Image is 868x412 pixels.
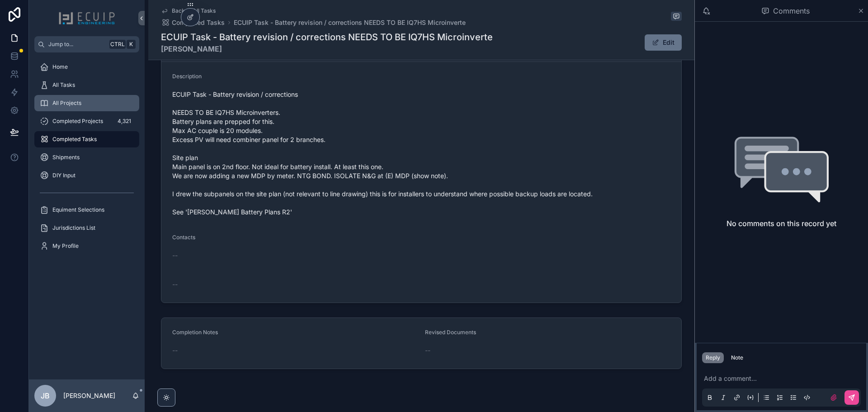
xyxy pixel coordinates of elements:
[34,220,139,236] a: Jurisdictions List
[127,41,135,48] span: K
[172,73,202,80] span: Description
[172,7,216,14] span: Back to All Tasks
[702,352,724,363] button: Reply
[52,81,75,89] span: All Tasks
[425,329,476,336] span: Revised Documents
[52,242,79,250] span: My Profile
[52,63,68,71] span: Home
[52,206,104,213] span: Equiment Selections
[161,43,493,54] strong: [PERSON_NAME]
[41,390,50,401] span: JB
[731,354,743,361] div: Note
[58,11,115,25] img: App logo
[645,34,682,51] button: Edit
[34,149,139,166] a: Shipments
[52,172,75,179] span: DIY Input
[172,18,225,27] span: Completed Tasks
[52,118,103,125] span: Completed Projects
[52,154,80,161] span: Shipments
[52,99,81,107] span: All Projects
[115,116,134,127] div: 4,321
[425,346,430,355] span: --
[172,346,178,355] span: --
[34,59,139,75] a: Home
[34,131,139,147] a: Completed Tasks
[161,18,225,27] a: Completed Tasks
[34,36,139,52] button: Jump to...CtrlK
[172,329,218,336] span: Completion Notes
[34,167,139,184] a: DIY Input
[773,5,810,16] span: Comments
[34,77,139,93] a: All Tasks
[161,7,216,14] a: Back to All Tasks
[172,251,178,260] span: --
[34,238,139,254] a: My Profile
[172,280,178,289] span: --
[29,52,145,266] div: scrollable content
[34,202,139,218] a: Equiment Selections
[726,218,836,229] h2: No comments on this record yet
[52,224,95,232] span: Jurisdictions List
[52,136,97,143] span: Completed Tasks
[172,234,195,241] span: Contacts
[234,18,466,27] a: ECUIP Task - Battery revision / corrections NEEDS TO BE IQ7HS Microinverte
[727,352,747,363] button: Note
[172,90,670,217] span: ECUIP Task - Battery revision / corrections NEEDS TO BE IQ7HS Microinverters. Battery plans are p...
[109,40,126,49] span: Ctrl
[34,113,139,129] a: Completed Projects4,321
[63,391,115,400] p: [PERSON_NAME]
[161,31,493,43] h1: ECUIP Task - Battery revision / corrections NEEDS TO BE IQ7HS Microinverte
[48,41,106,48] span: Jump to...
[34,95,139,111] a: All Projects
